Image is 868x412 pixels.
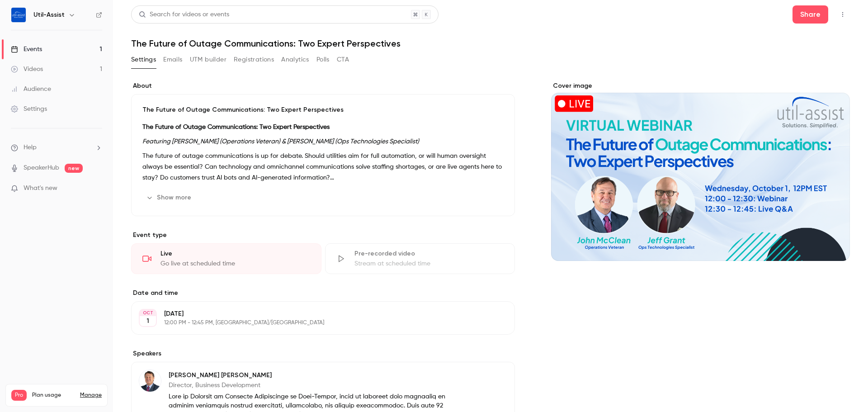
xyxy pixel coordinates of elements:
[11,45,42,54] div: Events
[160,259,310,268] div: Go live at scheduled time
[11,85,51,94] div: Audience
[24,163,59,173] a: SpeakerHub
[11,143,102,152] li: help-dropdown-opener
[139,10,229,19] div: Search for videos or events
[142,151,504,183] p: The future of outage communications is up for debate. Should utilities aim for full automation, o...
[793,5,828,24] button: Share
[33,10,65,19] h6: Util-Assist
[11,390,27,401] span: Pro
[131,52,156,67] button: Settings
[190,52,226,67] button: UTM builder
[11,8,26,22] img: Util-Assist
[131,289,515,298] label: Date and time
[131,231,515,240] p: Event type
[131,243,321,274] div: LiveGo live at scheduled time
[160,249,310,258] div: Live
[551,81,850,90] label: Cover image
[131,38,850,49] h1: The Future of Outage Communications: Two Expert Perspectives
[142,190,197,205] button: Show more
[139,370,161,392] img: John McClean
[11,65,43,74] div: Videos
[164,319,467,327] p: 12:00 PM - 12:45 PM, [GEOGRAPHIC_DATA]/[GEOGRAPHIC_DATA]
[354,259,504,268] div: Stream at scheduled time
[337,52,349,67] button: CTA
[169,381,456,390] p: Director, Business Development
[142,105,504,114] p: The Future of Outage Communications: Two Expert Perspectives
[65,164,83,173] span: new
[11,104,47,114] div: Settings
[551,81,850,261] section: Cover image
[316,52,330,67] button: Polls
[142,138,419,145] em: Featuring [PERSON_NAME] (Operations Veteran) & [PERSON_NAME] (Ops Technologies Specialist)
[91,185,102,193] iframe: Noticeable Trigger
[24,184,57,193] span: What's new
[24,143,37,152] span: Help
[325,243,515,274] div: Pre-recorded videoStream at scheduled time
[281,52,309,67] button: Analytics
[131,349,515,358] label: Speakers
[131,81,515,90] label: About
[32,392,75,399] span: Plan usage
[234,52,274,67] button: Registrations
[80,392,102,399] a: Manage
[354,249,504,258] div: Pre-recorded video
[142,124,330,130] strong: The Future of Outage Communications: Two Expert Perspectives
[163,52,182,67] button: Emails
[169,371,456,380] p: [PERSON_NAME] [PERSON_NAME]
[146,317,149,326] p: 1
[140,310,156,316] div: OCT
[164,309,467,318] p: [DATE]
